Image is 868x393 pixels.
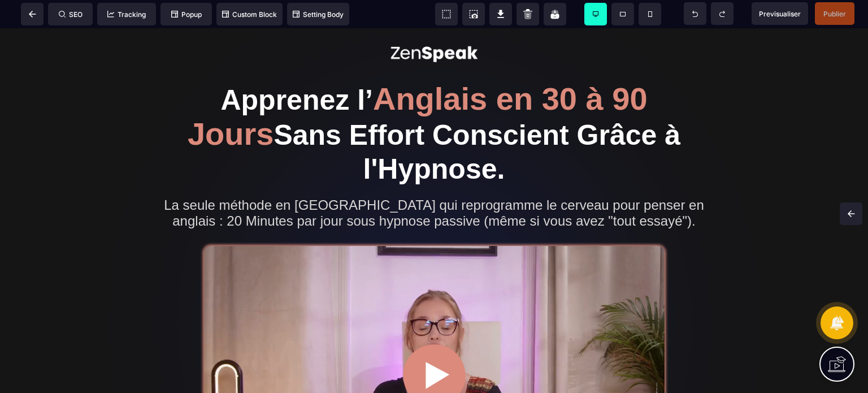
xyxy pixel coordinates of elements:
[462,3,485,25] span: Screenshot
[823,10,846,18] span: Publier
[141,48,727,163] h1: Apprenez l’ Sans Effort Conscient Grâce à l'Hypnose.
[759,10,801,18] span: Previsualiser
[222,10,277,19] span: Custom Block
[59,10,83,19] span: SEO
[293,10,344,19] span: Setting Body
[171,10,202,19] span: Popup
[752,2,808,25] span: Preview
[141,163,727,206] h2: La seule méthode en [GEOGRAPHIC_DATA] qui reprogramme le cerveau pour penser en anglais : 20 Minu...
[107,10,146,19] span: Tracking
[435,3,458,25] span: View components
[188,53,656,123] span: Anglais en 30 à 90 Jours
[377,8,491,44] img: adf03937b17c6f48210a28371234eee9_logo_zenspeak.png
